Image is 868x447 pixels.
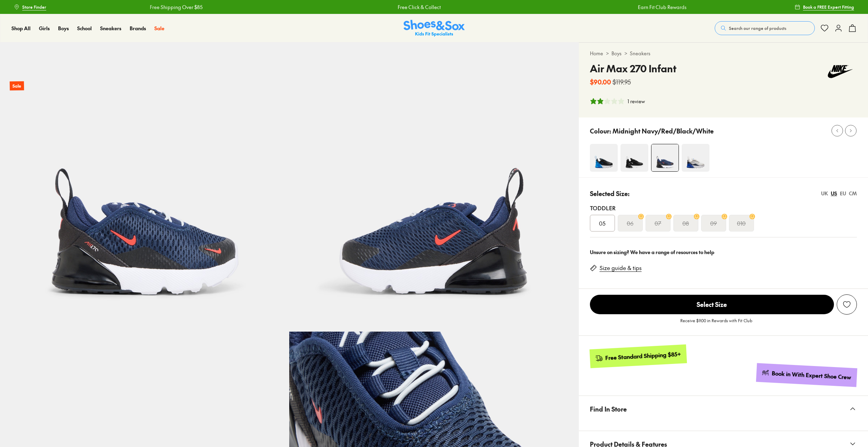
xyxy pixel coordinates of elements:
[154,25,164,32] span: Sale
[590,50,603,57] a: Home
[729,25,786,31] span: Search our range of products
[590,189,630,198] p: Selected Size:
[737,219,746,227] s: 010
[590,144,618,172] img: 4-493713_1
[613,77,631,87] s: $119.95
[620,144,648,172] img: 4-453156_1
[590,204,857,212] div: Toddler
[404,20,465,37] img: SNS_Logo_Responsive.svg
[680,317,752,330] p: Receive $9.00 in Rewards with Fit Club
[821,190,828,197] div: UK
[77,25,92,32] a: School
[682,219,689,227] s: 08
[599,219,606,227] span: 05
[39,25,50,32] span: Girls
[611,50,622,57] a: Boys
[824,61,857,82] img: Vendor logo
[613,126,714,136] p: Midnight Navy/Red/Black/White
[590,126,611,136] p: Colour:
[630,50,650,57] a: Sneakers
[837,294,857,315] button: Add to Wishlist
[397,3,440,11] a: Free Click & Collect
[590,294,834,315] button: Select Size
[627,219,633,227] s: 06
[589,344,687,368] a: Free Standard Shipping $85+
[154,25,164,32] a: Sale
[590,77,611,87] b: $90.00
[590,295,834,314] span: Select Size
[795,1,854,13] a: Book a FREE Expert Fitting
[710,219,717,227] s: 09
[579,396,868,422] button: Find In Store
[149,3,202,11] a: Free Shipping Over $85
[655,219,661,227] s: 07
[849,190,857,197] div: CM
[803,4,854,10] span: Book a FREE Expert Fitting
[289,42,578,332] img: 5-478600_1
[600,264,642,272] a: Size guide & tips
[627,98,645,105] div: 1 review
[100,25,121,32] a: Sneakers
[39,25,50,32] a: Girls
[590,50,857,57] div: > >
[11,25,31,32] a: Shop All
[404,20,465,37] a: Shoes & Sox
[637,3,686,11] a: Earn Fit Club Rewards
[831,190,837,197] div: US
[756,363,857,387] a: Book in With Expert Shoe Crew
[840,190,846,197] div: EU
[590,249,857,256] div: Unsure on sizing? We have a range of resources to help
[77,25,92,32] span: School
[130,25,146,32] span: Brands
[590,61,676,76] h4: Air Max 270 Infant
[590,399,627,419] span: Find In Store
[58,25,69,32] a: Boys
[100,25,121,32] span: Sneakers
[14,1,46,13] a: Store Finder
[10,81,24,91] p: Sale
[11,25,31,32] span: Shop All
[58,25,69,32] span: Boys
[772,369,852,381] div: Book in With Expert Shoe Crew
[130,25,146,32] a: Brands
[651,144,679,171] img: 4-478599_1
[590,98,645,105] button: 2 stars, 1 ratings
[715,21,815,35] button: Search our range of products
[605,350,681,361] div: Free Standard Shipping $85+
[22,4,46,10] span: Store Finder
[682,144,709,172] img: 4-543284_1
